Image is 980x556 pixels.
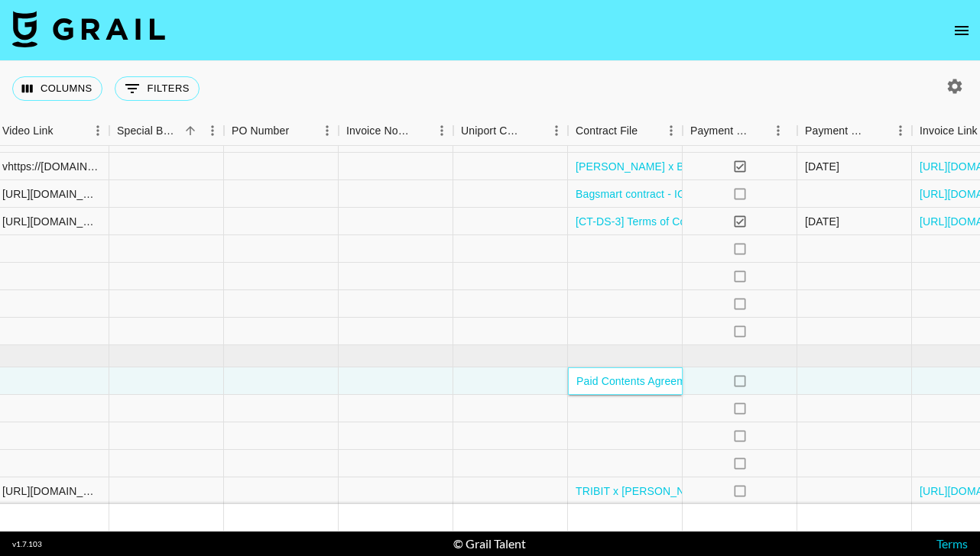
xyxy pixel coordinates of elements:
button: Sort [868,120,889,141]
button: Menu [201,119,224,142]
div: Invoice Notes [346,116,409,146]
a: TRIBIT x [PERSON_NAME] Tugay Contract.pdf [576,483,806,499]
div: Invoice Notes [339,116,453,146]
div: Payment Sent [683,116,797,146]
div: Special Booking Type [117,116,180,146]
button: Menu [316,119,339,142]
a: [CT-DS-3] Terms of Cooperation with Influencers.docx.pdf [576,214,855,229]
button: Menu [430,119,453,142]
div: Video Link [2,116,54,146]
div: Special Booking Type [109,116,224,146]
button: Show filters [115,76,200,101]
div: https://www.tiktok.com/@hannaanavarrot/video/7541439732832619794 [2,186,101,202]
div: vhttps://www.instagram.com/reel/DLpsOBRs6zu/?igsh=MXNxdjlqbGM0dTJyeA%3D%3D [2,159,101,174]
button: Sort [524,120,545,141]
button: Menu [889,119,912,142]
button: Sort [638,120,659,141]
div: https://www.instagram.com/reel/DMvNuR6RmyO/?igsh=cGtvcHBiaXVsbTA1 [2,214,101,229]
button: Sort [54,120,75,141]
div: Payment Sent [690,116,750,146]
button: open drawer [946,15,977,46]
button: Menu [86,119,109,142]
div: Uniport Contact Email [453,116,568,146]
button: Sort [289,120,310,141]
div: v 1.7.103 [12,539,42,549]
button: Select columns [12,76,102,101]
img: Grail Talent [12,11,165,47]
div: 8/21/2025 [805,159,839,174]
div: PO Number [232,116,289,146]
div: Contract File [568,116,683,146]
button: Menu [545,119,568,142]
button: Menu [767,119,790,142]
div: Invoice Link [920,116,978,146]
div: Uniport Contact Email [461,116,524,146]
a: Paid Contents Agreement_swayzejane(25.09).pdf [576,375,817,387]
div: 8/21/2025 [805,214,839,229]
button: Menu [660,119,683,142]
div: © Grail Talent [453,536,526,551]
a: [PERSON_NAME] x Bongmi Limited (2).pdf [576,159,787,174]
div: Payment Sent Date [797,116,912,146]
button: Sort [180,120,201,141]
div: Contract File [576,116,638,146]
div: PO Number [224,116,339,146]
button: Sort [750,120,771,141]
div: https://www.instagram.com/p/DOt1N62Ef3a/ [2,483,101,499]
a: Bagsmart contract - IG@hannaanavarro.pdf [576,186,789,202]
div: Payment Sent Date [805,116,868,146]
button: Sort [409,120,430,141]
a: Terms [936,536,968,551]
